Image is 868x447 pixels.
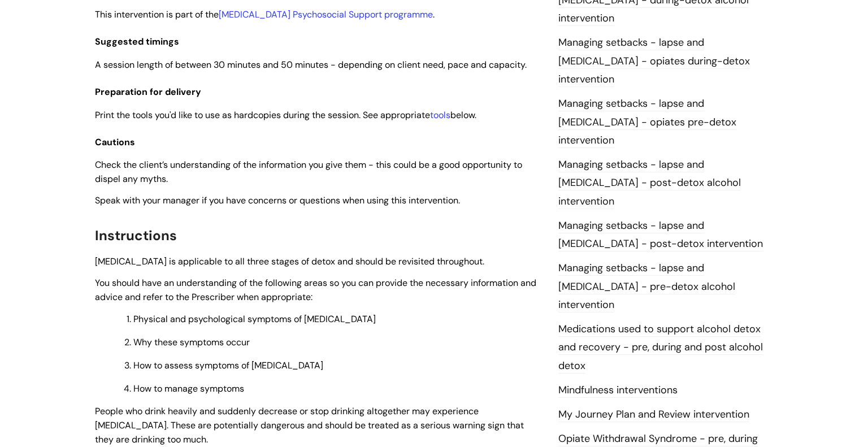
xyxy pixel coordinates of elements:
[133,313,376,325] span: Physical and psychological symptoms of [MEDICAL_DATA]
[558,383,678,398] a: Mindfulness interventions
[95,8,435,20] span: This intervention is part of the .
[95,86,201,98] span: Preparation for delivery
[95,277,536,303] span: You should have an understanding of the following areas so you can provide the necessary informat...
[95,136,135,148] span: Cautions
[430,109,450,121] a: tools
[95,36,179,47] span: Suggested timings
[558,158,741,209] a: Managing setbacks - lapse and [MEDICAL_DATA] - post-detox alcohol intervention
[558,261,735,313] a: Managing setbacks - lapse and [MEDICAL_DATA] - pre-detox alcohol intervention
[219,8,433,20] a: [MEDICAL_DATA] Psychosocial Support programme
[95,227,177,244] span: Instructions
[133,383,244,394] span: How to manage symptoms
[95,255,484,267] span: [MEDICAL_DATA] is applicable to all three stages of detox and should be revisited throughout.
[133,359,323,371] span: How to assess symptoms of [MEDICAL_DATA]
[95,405,524,445] span: People who drink heavily and suddenly decrease or stop drinking altogether may experience [MEDICA...
[95,109,476,121] span: Print the tools you'd like to use as hardcopies during the session. See appropriate below.
[95,59,527,71] span: A session length of between 30 minutes and 50 minutes - depending on client need, pace and capacity.
[558,322,763,374] a: Medications used to support alcohol detox and recovery - pre, during and post alcohol detox
[95,159,522,185] span: Check the client’s understanding of the information you give them - this could be a good opportun...
[558,36,750,87] a: Managing setbacks - lapse and [MEDICAL_DATA] - opiates during-detox intervention
[133,336,250,348] span: Why these symptoms occur
[558,219,763,251] a: Managing setbacks - lapse and [MEDICAL_DATA] - post-detox intervention
[558,97,736,148] a: Managing setbacks - lapse and [MEDICAL_DATA] - opiates pre-detox intervention
[95,194,460,206] span: Speak with your manager if you have concerns or questions when using this intervention.
[558,407,749,422] a: My Journey Plan and Review intervention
